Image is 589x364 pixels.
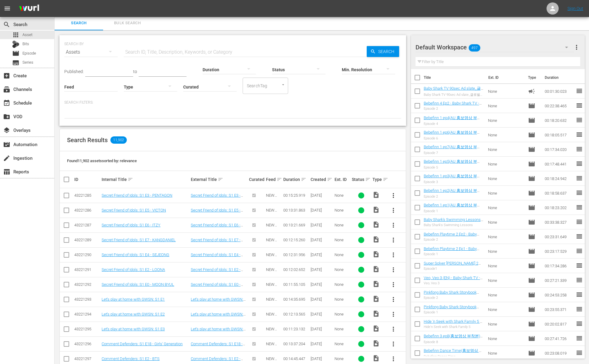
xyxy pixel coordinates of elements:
span: Episode [528,262,535,269]
div: [DATE] [311,342,333,346]
div: 00:13:21.669 [283,223,309,227]
td: 00:18:23.202 [542,200,576,215]
div: Status [352,176,371,183]
div: 43221296 [74,342,100,346]
span: Episode [528,335,535,342]
span: sort [218,177,223,182]
a: Baby Shark TV 90sec Ad slate_글로벌 앱 홍보 영상 프린세스 앱 ([DATE]~[DATE]) [424,86,483,101]
div: None [335,282,350,287]
th: Duration [541,69,577,86]
span: Automation [3,141,10,148]
a: Bebefinn Playtime 2 Ep2 - Baby Shark TV - TRC2 - 202507 [424,232,479,241]
span: Search Results [67,136,108,144]
div: None [335,208,350,212]
button: more_vert [386,188,401,203]
a: Secret Friend of Idols: S1 E7 - KANGDANIEL [191,238,243,247]
span: menu [4,5,11,12]
button: more_vert [386,307,401,322]
div: Default Workspace [416,39,574,56]
td: 00:23:08.019 [542,346,576,360]
a: Secret Friend of Idols: S1 E6 - ITZY [102,223,160,227]
td: 00:17:34.020 [542,142,576,157]
td: None [486,128,526,142]
div: 43221290 [74,252,100,257]
button: more_vert [386,203,401,218]
a: Bebefinn 1 ep1(AU 홍보영상 부착본) - Baby Shark TV - TRC2 - 202508 [424,203,481,218]
span: Reports [3,168,10,175]
td: 00:27:21.339 [542,273,576,288]
span: Episode [12,50,19,57]
div: [DATE] [311,327,333,331]
a: Let's play at home with GWSN: S1 E3 [102,327,165,331]
span: reorder [576,291,583,298]
div: 00:13:31.863 [283,208,309,212]
a: Secret Friend of Idols: S1 E2 - LOONA [191,267,243,276]
div: None [335,342,350,346]
div: 00:11:55.105 [283,282,309,287]
span: more_vert [390,207,397,214]
span: reorder [576,160,583,167]
div: Episode 1 [424,209,483,213]
button: more_vert [386,248,401,262]
span: NEW [DOMAIN_NAME]_Samsung TV Plus_Sep_2020_F01 [266,193,281,229]
span: sort [301,177,306,182]
a: Secret Friend of Idols: S1 E0 - MOON BYUL [191,282,243,291]
div: Episode 3 [424,180,483,184]
div: None [335,238,350,242]
div: Assets [64,44,118,61]
span: Episode [528,117,535,124]
span: Asset [12,31,19,38]
a: Secret Friend of Idols: S1 E2 - LOONA [102,267,165,272]
span: sort [277,177,282,182]
span: reorder [576,320,583,327]
td: None [486,331,526,346]
p: Search Filters: [64,100,401,105]
img: ans4CAIJ8jUAAAAAAAAAAAAAAAAAAAAAAAAgQb4GAAAAAAAAAAAAAAAAAAAAAAAAJMjXAAAAAAAAAAAAAAAAAAAAAAAAgAT5G... [15,2,44,16]
div: 00:12:15.260 [283,238,309,242]
div: [DATE] [311,223,333,227]
span: Episode [528,175,535,182]
span: Published: [64,69,84,74]
span: reorder [576,102,583,109]
span: reorder [576,87,583,95]
div: 00:13:37.204 [283,342,309,346]
a: Secret Friend of Idols: S1 E4 - SEJEONG [102,252,169,257]
span: Video [372,221,380,228]
span: Episode [528,248,535,255]
span: Video [372,265,380,273]
div: Ext. ID [335,177,350,182]
span: to [133,69,137,74]
span: NEW [DOMAIN_NAME]_Samsung TV Plus_Sep_2020_F01 [266,223,281,259]
span: sort [383,177,388,182]
button: more_vert [386,277,401,292]
td: None [486,84,526,99]
span: Series [12,59,19,66]
td: None [486,215,526,229]
span: Bits [22,41,29,47]
div: Baby Shark's Swimming Lessons [424,223,483,227]
span: NEW [DOMAIN_NAME]_Samsung TV Plus_Sep_2020_F01 [266,297,281,333]
span: Video [372,355,380,362]
div: Episode 1 [424,310,483,314]
span: reorder [576,218,583,225]
span: Video [372,280,380,288]
td: 00:23:31.649 [542,229,576,244]
div: None [335,356,350,361]
span: Ad [528,88,535,95]
div: 43221285 [74,193,100,198]
td: 00:22:38.465 [542,99,576,113]
td: None [486,317,526,331]
td: 00:17:48.441 [542,157,576,171]
span: sort [327,177,332,182]
a: Bebefinn 4 Ep2 - Baby Shark TV - TRC2 - 202508 [424,101,482,110]
span: reorder [576,262,583,269]
button: more_vert [386,337,401,351]
div: Episode 7 [424,151,483,155]
div: 00:14:45.447 [283,356,309,361]
div: Created [311,176,333,183]
div: Duration [283,176,309,183]
span: more_vert [390,192,397,199]
span: reorder [576,335,583,342]
td: None [486,244,526,259]
span: more_vert [390,296,397,303]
